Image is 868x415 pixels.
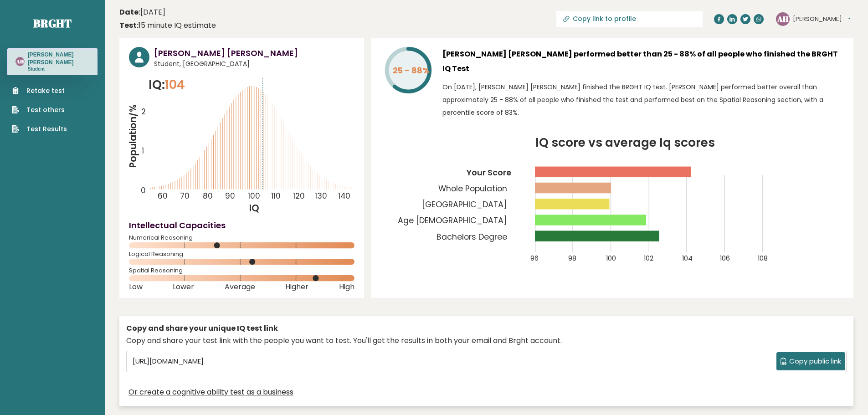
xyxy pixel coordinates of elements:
tspan: 106 [720,254,730,263]
tspan: Age [DEMOGRAPHIC_DATA] [398,215,507,226]
tspan: Whole Population [438,183,507,194]
span: Spatial Reasoning [129,269,354,272]
span: Higher [285,285,308,289]
span: Logical Reasoning [129,252,354,256]
p: On [DATE], [PERSON_NAME] [PERSON_NAME] finished the BRGHT IQ test. [PERSON_NAME] performed better... [442,81,844,119]
button: [PERSON_NAME] [793,15,851,24]
tspan: 110 [271,190,281,201]
span: Average [225,285,255,289]
b: Date: [119,7,140,17]
span: High [339,285,354,289]
text: AH [16,58,24,65]
p: IQ: [149,76,185,94]
p: Student [28,66,89,72]
button: Copy public link [776,352,845,370]
a: Test others [12,105,67,115]
span: Low [129,285,143,289]
tspan: 25 - 88% [393,65,430,76]
tspan: Bachelors Degree [437,231,507,242]
tspan: 60 [158,190,168,201]
tspan: 80 [203,190,213,201]
a: Retake test [12,86,67,96]
tspan: 96 [530,254,539,263]
tspan: IQ score vs average Iq scores [535,134,715,151]
div: Copy and share your test link with the people you want to test. You'll get the results in both yo... [126,335,847,346]
a: Brght [33,16,72,31]
tspan: 90 [225,190,235,201]
tspan: 98 [568,254,576,263]
tspan: 130 [315,190,328,201]
h3: [PERSON_NAME] [PERSON_NAME] [154,47,354,59]
tspan: 108 [758,254,768,263]
tspan: 1 [142,145,144,156]
tspan: Population/% [127,104,139,168]
tspan: 104 [682,254,693,263]
text: AH [777,13,789,24]
b: Test: [119,20,139,31]
span: 104 [165,76,185,93]
span: Numerical Reasoning [129,236,354,240]
tspan: IQ [250,202,260,215]
div: Copy and share your unique IQ test link [126,323,847,334]
span: Student, [GEOGRAPHIC_DATA] [154,59,354,69]
tspan: 120 [293,190,305,201]
a: Test Results [12,124,67,134]
h3: [PERSON_NAME] [PERSON_NAME] performed better than 25 - 88% of all people who finished the BRGHT I... [442,47,844,76]
tspan: 70 [180,190,190,201]
span: Copy public link [789,356,841,367]
time: [DATE] [119,7,165,18]
a: Or create a cognitive ability test as a business [128,387,293,398]
div: 15 minute IQ estimate [119,20,216,31]
tspan: [GEOGRAPHIC_DATA] [422,199,507,210]
tspan: 0 [141,185,146,196]
tspan: 100 [248,190,260,201]
tspan: 140 [338,190,350,201]
span: Lower [173,285,194,289]
h4: Intellectual Capacities [129,219,354,231]
tspan: 2 [141,107,146,118]
tspan: 102 [644,254,653,263]
tspan: Your Score [466,167,511,178]
tspan: 100 [606,254,616,263]
h3: [PERSON_NAME] [PERSON_NAME] [28,51,89,66]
